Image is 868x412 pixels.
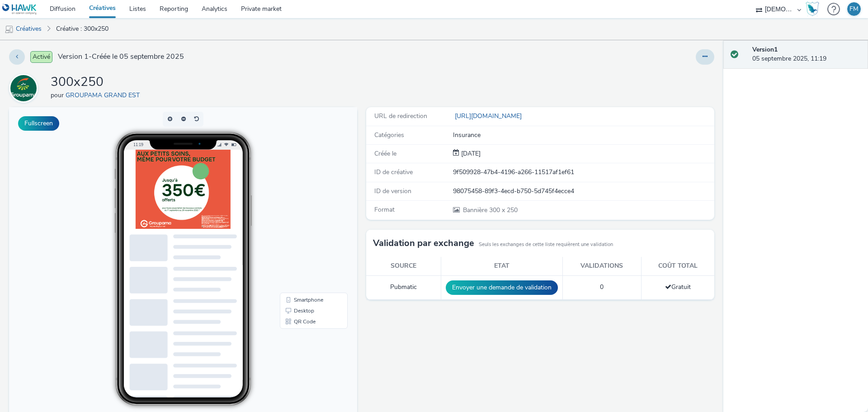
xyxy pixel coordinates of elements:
[366,257,441,275] th: Source
[463,206,489,214] span: Bannière
[453,187,713,196] div: 98075458-89f3-4ecd-b750-5d745f4ecce4
[51,91,66,99] span: pour
[58,52,184,62] span: Version 1 - Créée le 05 septembre 2025
[479,241,613,248] small: Seuls les exchanges de cette liste requièrent une validation
[453,168,713,177] div: 9f509928-47b4-4196-a266-11517af1ef61
[446,280,558,295] button: Envoyer une demande de validation
[374,131,404,139] span: Catégories
[600,283,604,291] span: 0
[2,4,37,15] img: undefined Logo
[374,187,411,195] span: ID de version
[51,74,143,91] h1: 300x250
[285,201,305,206] span: Desktop
[453,112,525,120] a: [URL][DOMAIN_NAME]
[453,131,713,140] div: Insurance
[273,209,337,220] li: QR Code
[273,187,337,198] li: Smartphone
[562,257,641,275] th: Validations
[441,257,562,275] th: Etat
[459,149,481,158] div: Création 05 septembre 2025, 11:19
[273,198,337,209] li: Desktop
[285,190,314,195] span: Smartphone
[462,206,518,214] span: 300 x 250
[752,45,861,64] div: 05 septembre 2025, 11:19
[374,149,396,158] span: Créée le
[373,237,474,250] h3: Validation par exchange
[806,2,823,16] a: Hawk Academy
[30,51,52,63] span: Activé
[66,91,143,99] a: GROUPAMA GRAND EST
[665,283,691,291] span: Gratuit
[849,2,859,16] div: FM
[5,25,14,34] img: mobile
[285,212,307,217] span: QR Code
[124,35,134,40] span: 11:19
[10,75,37,101] img: GROUPAMA GRAND EST
[752,45,778,54] strong: Version 1
[52,18,113,40] a: Créative : 300x250
[641,257,714,275] th: Coût total
[374,205,395,214] span: Format
[806,2,819,16] img: Hawk Academy
[366,275,441,299] td: Pubmatic
[18,116,59,131] button: Fullscreen
[374,112,427,120] span: URL de redirection
[9,84,42,92] a: GROUPAMA GRAND EST
[127,43,222,122] img: Advertisement preview
[374,168,413,176] span: ID de créative
[459,149,481,158] span: [DATE]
